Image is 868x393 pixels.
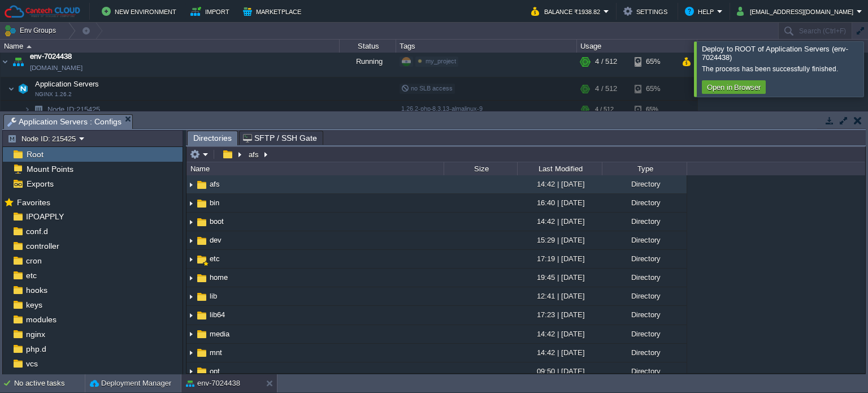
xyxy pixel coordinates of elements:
[196,272,208,284] img: AMDAwAAAACH5BAEAAAAALAAAAAABAAEAAAICRAEAOw==
[24,179,55,189] span: Exports
[208,254,222,264] span: etc
[24,226,50,236] a: conf.d
[186,213,196,231] img: AMDAwAAAACH5BAEAAAAALAAAAAABAAEAAAICRAEAOw==
[208,217,225,226] a: boot
[517,325,602,343] div: 14:42 | [DATE]
[24,285,49,295] span: hooks
[397,40,576,53] div: Tags
[517,194,602,211] div: 16:40 | [DATE]
[186,344,196,362] img: AMDAwAAAACH5BAEAAAAALAAAAAABAAEAAAICRAEAOw==
[602,194,687,211] div: Directory
[24,256,44,266] a: cron
[24,359,40,369] a: vcs
[208,254,222,263] a: etc
[602,306,687,323] div: Directory
[704,82,764,92] button: Open in Browser
[208,291,219,301] span: lib
[208,310,227,319] a: lib64
[30,62,83,74] a: [DOMAIN_NAME]
[186,363,196,381] img: AMDAwAAAACH5BAEAAAAALAAAAAABAAEAAAICRAEAOw==
[8,77,15,100] img: AMDAwAAAACH5BAEAAAAALAAAAAABAAEAAAICRAEAOw==
[208,198,221,208] span: bin
[426,58,456,64] span: my_project
[196,347,208,359] img: AMDAwAAAACH5BAEAAAAALAAAAAABAAEAAAICRAEAOw==
[517,213,602,230] div: 14:42 | [DATE]
[24,211,66,222] span: IPOAPPLY
[14,374,85,392] div: No active tasks
[602,231,687,249] div: Directory
[196,235,208,247] img: AMDAwAAAACH5BAEAAAAALAAAAAABAAEAAAICRAEAOw==
[517,250,602,267] div: 17:19 | [DATE]
[517,306,602,323] div: 17:23 | [DATE]
[4,5,81,19] img: Cantech Cloud
[196,291,208,303] img: AMDAwAAAACH5BAEAAAAALAAAAAABAAEAAAICRAEAOw==
[623,5,671,18] button: Settings
[208,329,231,339] a: media
[1,40,339,53] div: Name
[702,45,848,62] span: Deploy to ROOT of Application Servers (env-7024438)
[15,198,52,207] a: Favorites
[602,269,687,286] div: Directory
[15,197,52,208] span: Favorites
[190,5,233,18] button: Import
[31,101,46,118] img: AMDAwAAAACH5BAEAAAAALAAAAAABAAEAAAICRAEAOw==
[24,101,31,118] img: AMDAwAAAACH5BAEAAAAALAAAAAABAAEAAAICRAEAOw==
[208,273,229,282] a: home
[186,176,196,193] img: AMDAwAAAACH5BAEAAAAALAAAAAABAAEAAAICRAEAOw==
[24,241,61,251] span: controller
[517,344,602,361] div: 14:42 | [DATE]
[186,146,865,162] input: Click to enter the path
[24,149,45,159] span: Root
[15,77,31,100] img: AMDAwAAAACH5BAEAAAAALAAAAAABAAEAAAICRAEAOw==
[196,365,208,378] img: AMDAwAAAACH5BAEAAAAALAAAAAABAAEAAAICRAEAOw==
[208,235,223,245] span: dev
[30,51,72,62] a: env-7024438
[90,378,171,389] button: Deployment Manager
[602,344,687,361] div: Directory
[635,101,671,118] div: 65%
[602,287,687,305] div: Directory
[7,115,121,129] span: Application Servers : Configs
[186,378,240,389] button: env-7024438
[196,309,208,322] img: AMDAwAAAACH5BAEAAAAALAAAAAABAAEAAAICRAEAOw==
[401,85,453,92] span: no SLB access
[247,149,262,159] button: afs
[401,105,483,112] span: 1.26.2-php-8.3.13-almalinux-9
[24,314,58,325] span: modules
[24,300,44,310] a: keys
[340,46,396,77] div: Running
[24,344,48,354] a: php.d
[186,307,196,325] img: AMDAwAAAACH5BAEAAAAALAAAAAABAAEAAAICRAEAOw==
[243,131,317,145] span: SFTP / SSH Gate
[7,133,79,144] button: Node ID: 215425
[24,164,75,174] a: Mount Points
[196,179,208,191] img: AMDAwAAAACH5BAEAAAAALAAAAAABAAEAAAICRAEAOw==
[47,105,76,114] span: Node ID:
[35,91,72,98] span: NGINX 1.26.2
[34,79,101,89] span: Application Servers
[602,250,687,267] div: Directory
[635,77,671,100] div: 65%
[188,162,444,175] div: Name
[602,362,687,380] div: Directory
[243,5,305,18] button: Marketplace
[24,270,38,280] a: etc
[595,101,614,118] div: 4 / 512
[193,131,232,145] span: Directories
[518,162,602,175] div: Last Modified
[196,216,208,228] img: AMDAwAAAACH5BAEAAAAALAAAAAABAAEAAAICRAEAOw==
[34,80,101,88] a: Application ServersNGINX 1.26.2
[578,40,697,53] div: Usage
[196,328,208,340] img: AMDAwAAAACH5BAEAAAAALAAAAAABAAEAAAICRAEAOw==
[1,46,10,77] img: AMDAwAAAACH5BAEAAAAALAAAAAABAAEAAAICRAEAOw==
[27,45,32,48] img: AMDAwAAAACH5BAEAAAAALAAAAAABAAEAAAICRAEAOw==
[186,232,196,249] img: AMDAwAAAACH5BAEAAAAALAAAAAABAAEAAAICRAEAOw==
[737,5,857,18] button: [EMAIL_ADDRESS][DOMAIN_NAME]
[186,326,196,343] img: AMDAwAAAACH5BAEAAAAALAAAAAABAAEAAAICRAEAOw==
[595,46,617,77] div: 4 / 512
